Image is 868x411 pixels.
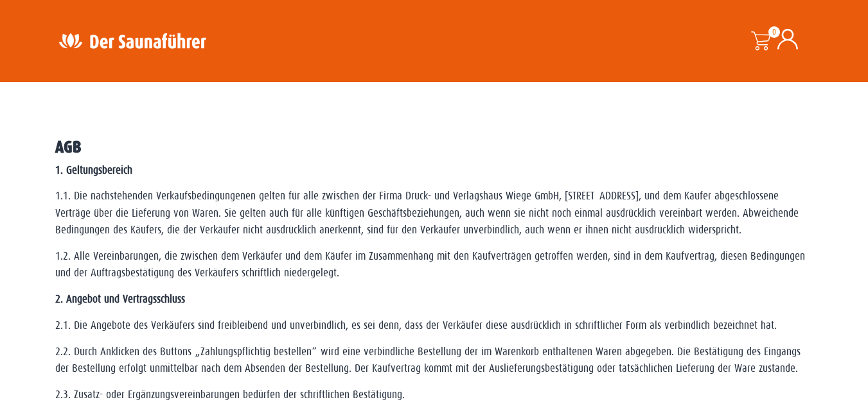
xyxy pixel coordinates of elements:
[768,26,780,38] span: 0
[55,387,813,403] p: 2.3. Zusatz- oder Ergänzungsvereinbarungen bedürfen der schriftlichen Bestätigung.
[55,317,813,334] p: 2.1. Die Angebote des Verkäufers sind freibleibend und unverbindlich, es sei denn, dass der Verkä...
[55,344,813,378] p: 2.2. Durch Anklicken des Buttons „Zahlungspflichtig bestellen“ wird eine verbindliche Bestellung ...
[55,293,185,305] strong: 2. Angebot und Vertragsschluss
[55,248,813,282] p: 1.2. Alle Vereinbarungen, die zwischen dem Verkäufer und dem Käufer im Zusammenhang mit den Kaufv...
[55,164,132,176] strong: 1. Geltungsbereich
[55,139,813,156] h2: AGB
[55,188,813,239] p: 1.1. Die nachstehenden Verkaufsbedingungenen gelten für alle zwischen der Firma Druck- und Verlag...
